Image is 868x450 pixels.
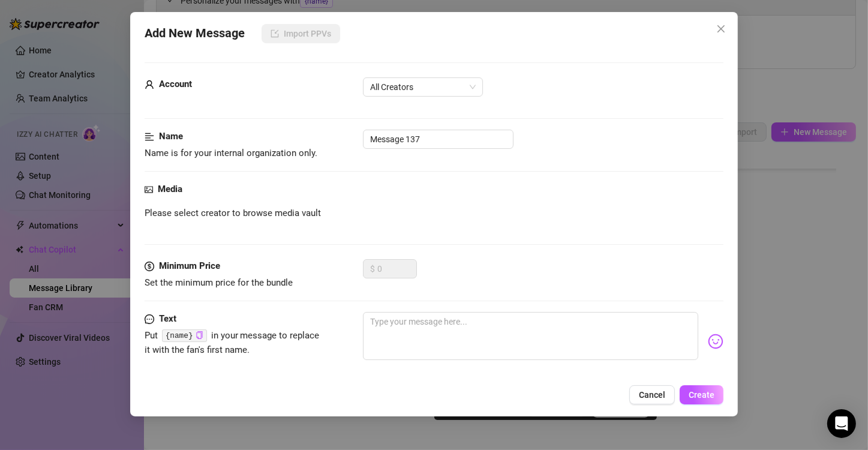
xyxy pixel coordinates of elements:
span: Create [689,390,714,400]
code: {name} [162,329,207,342]
span: Put in your message to replace it with the fan's first name. [145,330,320,355]
strong: Media [158,184,182,194]
span: Close [711,24,731,34]
img: svg%3e [708,334,723,349]
span: Name is for your internal organization only. [145,148,317,158]
span: user [145,77,154,92]
strong: Text [159,313,176,324]
span: dollar [145,259,154,274]
strong: Name [159,131,183,142]
input: Enter a name [363,130,513,149]
span: Set the minimum price for the bundle [145,277,293,288]
span: picture [145,182,153,197]
strong: Account [159,79,192,89]
button: Import PPVs [262,24,340,43]
button: Cancel [629,385,675,404]
span: All Creators [370,78,476,96]
button: Create [680,385,723,404]
button: Click to Copy [196,331,203,340]
strong: Minimum Price [159,260,220,271]
span: Cancel [639,390,665,400]
div: Open Intercom Messenger [827,409,856,438]
span: align-left [145,130,154,144]
span: message [145,312,154,326]
span: copy [196,331,203,339]
span: close [716,24,726,34]
span: Add New Message [145,24,245,43]
span: Please select creator to browse media vault [145,206,321,221]
button: Close [711,19,731,38]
